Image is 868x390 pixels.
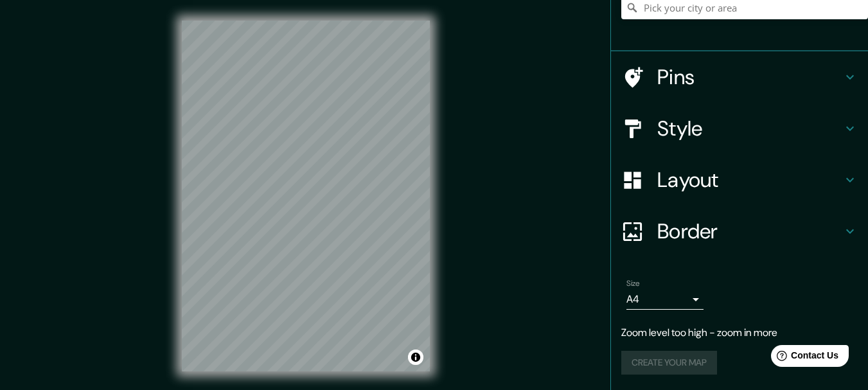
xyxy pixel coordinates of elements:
h4: Layout [657,167,842,193]
div: Border [611,206,868,257]
div: Style [611,103,868,154]
h4: Style [657,116,842,141]
p: Zoom level too high - zoom in more [621,325,858,341]
h4: Pins [657,64,842,90]
div: Layout [611,154,868,206]
div: Pins [611,51,868,103]
iframe: Help widget launcher [754,340,854,376]
canvas: Map [182,21,430,371]
button: Toggle attribution [408,350,423,365]
h4: Border [657,218,842,244]
div: A4 [626,289,704,310]
label: Size [626,278,640,289]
